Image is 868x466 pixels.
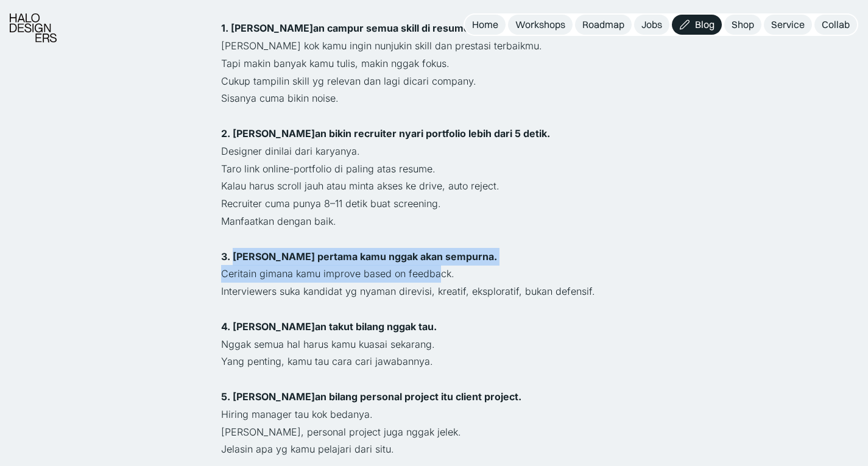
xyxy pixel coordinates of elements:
a: Shop [724,15,761,35]
strong: 2. [PERSON_NAME]an bikin recruiter nyari portfolio lebih dari 5 detik. [221,127,550,139]
a: Home [465,15,506,35]
div: Shop [732,18,754,31]
a: Roadmap [575,15,632,35]
p: Kalau harus scroll jauh atau minta akses ke drive, auto reject. [221,177,647,195]
p: Hiring manager tau kok bedanya. [221,406,647,423]
p: Interviewers suka kandidat yg nyaman direvisi, kreatif, eksploratif, bukan defensif. [221,283,647,300]
a: Service [764,15,812,35]
a: Jobs [634,15,669,35]
p: Yang penting, kamu tau cara cari jawabannya. [221,353,647,370]
p: ‍ [221,2,647,19]
strong: 1. [PERSON_NAME]an campur semua skill di resume. [221,22,473,34]
p: Recruiter cuma punya 8–11 detik buat screening. [221,195,647,213]
p: [PERSON_NAME], personal project juga nggak jelek. [221,423,647,441]
div: Blog [695,18,715,31]
div: Roadmap [582,18,624,31]
a: Workshops [508,15,573,35]
p: Manfaatkan dengan baik. [221,213,647,230]
p: Sisanya cuma bikin noise. [221,90,647,107]
p: [PERSON_NAME] kok kamu ingin nunjukin skill dan prestasi terbaikmu. [221,37,647,55]
strong: 4. [PERSON_NAME]an takut bilang nggak tau. [221,320,437,333]
strong: 3. [PERSON_NAME] pertama kamu nggak akan sempurna. [221,250,497,263]
a: Collab [814,15,857,35]
div: Workshops [515,18,565,31]
p: Designer dinilai dari karyanya. [221,143,647,160]
p: Jelasin apa yg kamu pelajari dari situ. [221,440,647,458]
div: Service [771,18,805,31]
p: Ceritain gimana kamu improve based on feedback. [221,265,647,283]
p: ‍ [221,300,647,318]
p: Cukup tampilin skill yg relevan dan lagi dicari company. [221,72,647,90]
p: ‍ [221,370,647,388]
div: Jobs [641,18,662,31]
strong: 5. [PERSON_NAME]an bilang personal project itu client project. [221,390,521,403]
div: Collab [822,18,850,31]
div: Home [472,18,498,31]
p: Nggak semua hal harus kamu kuasai sekarang. [221,336,647,353]
a: Blog [672,15,722,35]
p: Tapi makin banyak kamu tulis, makin nggak fokus. [221,55,647,72]
p: Taro link online-portfolio di paling atas resume. [221,160,647,178]
p: ‍ [221,230,647,248]
p: ‍ [221,107,647,125]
